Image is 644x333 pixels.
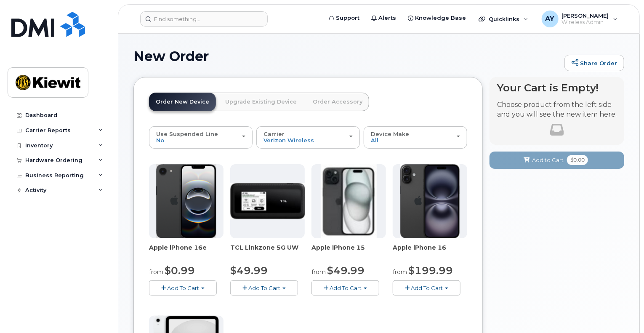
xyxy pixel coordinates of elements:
a: Order New Device [149,93,216,111]
div: Apple iPhone 16 [393,243,467,260]
img: iphone_16_plus.png [400,164,460,238]
span: Use Suspended Line [156,131,218,137]
span: Add To Cart [330,285,362,291]
button: Device Make All [364,126,467,148]
button: Add to Cart $0.00 [490,152,624,169]
span: Device Make [371,131,409,137]
span: Add To Cart [167,285,199,291]
p: Choose product from the left side and you will see the new item here. [497,100,617,120]
div: TCL Linkzone 5G UW [230,243,305,260]
a: Share Order [564,55,624,72]
button: Add To Cart [393,280,460,295]
div: Apple iPhone 15 [311,243,386,260]
span: Carrier [263,131,285,137]
span: $0.99 [165,264,195,277]
a: Order Accessory [306,93,369,111]
small: from [311,268,326,276]
span: $49.99 [230,264,268,277]
span: Add To Cart [411,285,443,291]
small: from [149,268,163,276]
img: iphone16e.png [156,164,217,238]
span: $199.99 [408,264,453,277]
h1: New Order [133,49,560,64]
button: Use Suspended Line No [149,126,253,148]
span: Verizon Wireless [263,137,314,144]
button: Add To Cart [149,280,217,295]
button: Add To Cart [230,280,298,295]
h4: Your Cart is Empty! [497,82,617,93]
button: Carrier Verizon Wireless [256,126,360,148]
span: $49.99 [327,264,365,277]
img: linkzone5g.png [230,183,305,219]
div: Apple iPhone 16e [149,243,224,260]
img: iphone15.jpg [321,164,377,238]
span: Add to Cart [532,156,564,164]
iframe: Messenger Launcher [607,296,638,327]
button: Add To Cart [311,280,379,295]
a: Upgrade Existing Device [218,93,303,111]
span: $0.00 [567,155,588,165]
span: All [371,137,378,144]
span: No [156,137,164,144]
small: from [393,268,407,276]
span: Add To Cart [248,285,280,291]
